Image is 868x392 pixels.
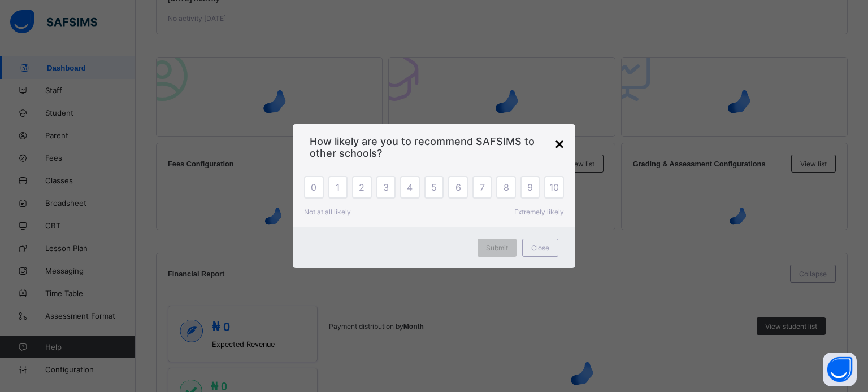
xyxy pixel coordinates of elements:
[486,244,508,252] span: Submit
[527,182,533,193] span: 9
[359,182,364,193] span: 2
[336,182,340,193] span: 1
[383,182,389,193] span: 3
[549,182,559,193] span: 10
[304,176,324,199] div: 0
[531,244,549,252] span: Close
[310,135,558,159] span: How likely are you to recommend SAFSIMS to other schools?
[304,208,351,216] span: Not at all likely
[455,182,461,193] span: 6
[407,182,413,193] span: 4
[514,208,564,216] span: Extremely likely
[480,182,485,193] span: 7
[555,135,564,153] div: ×
[504,182,509,193] span: 8
[823,353,857,386] button: Open asap
[431,182,437,193] span: 5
